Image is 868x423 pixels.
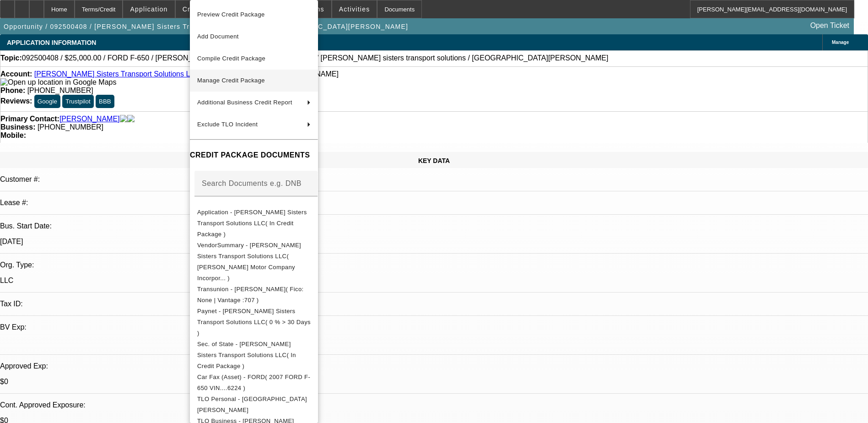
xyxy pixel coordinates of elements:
[197,341,296,369] span: Sec. of State - [PERSON_NAME] Sisters Transport Solutions LLC( In Credit Package )
[197,11,265,18] span: Preview Credit Package
[197,55,265,62] span: Compile Credit Package
[197,77,265,84] span: Manage Credit Package
[190,306,318,339] button: Paynet - Shawn Sisters Transport Solutions LLC( 0 % > 30 Days )
[197,308,311,336] span: Paynet - [PERSON_NAME] Sisters Transport Solutions LLC( 0 % > 30 Days )
[190,284,318,306] button: Transunion - Montgomery, Sharita( Fico: None | Vantage :707 )
[190,339,318,372] button: Sec. of State - Shawn Sisters Transport Solutions LLC( In Credit Package )
[197,396,307,413] span: TLO Personal - [GEOGRAPHIC_DATA][PERSON_NAME]
[190,240,318,284] button: VendorSummary - Shawn Sisters Transport Solutions LLC( Ivey Motor Company Incorpor... )
[190,372,318,394] button: Car Fax (Asset) - FORD( 2007 FORD F-650 VIN....6224 )
[197,33,239,40] span: Add Document
[202,179,302,187] mat-label: Search Documents e.g. DNB
[197,209,307,238] span: Application - [PERSON_NAME] Sisters Transport Solutions LLC( In Credit Package )
[197,121,258,128] span: Exclude TLO Incident
[197,286,304,304] span: Transunion - [PERSON_NAME]( Fico: None | Vantage :707 )
[190,394,318,416] button: TLO Personal - Montgomery, Sharita
[197,242,301,282] span: VendorSummary - [PERSON_NAME] Sisters Transport Solutions LLC( [PERSON_NAME] Motor Company Incorp...
[190,207,318,240] button: Application - Shawn Sisters Transport Solutions LLC( In Credit Package )
[197,374,310,391] span: Car Fax (Asset) - FORD( 2007 FORD F-650 VIN....6224 )
[197,99,292,106] span: Additional Business Credit Report
[190,150,318,161] h4: CREDIT PACKAGE DOCUMENTS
